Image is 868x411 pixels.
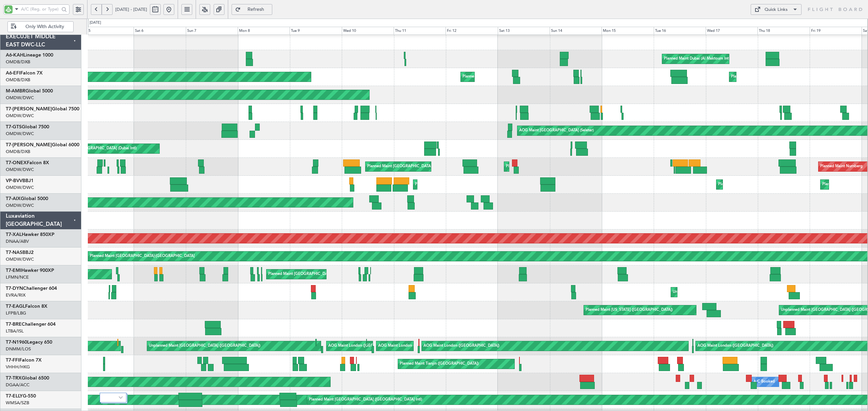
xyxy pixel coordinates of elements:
a: T7-[PERSON_NAME]Global 6000 [6,143,79,147]
div: Thu 11 [394,27,446,35]
a: EVRA/RIX [6,292,25,298]
a: A6-KAHLineage 1000 [6,53,53,58]
span: T7-BRE [6,322,22,327]
div: Mon 15 [601,27,653,35]
div: AOG Maint London ([GEOGRAPHIC_DATA]) [328,341,404,351]
div: Planned Maint [GEOGRAPHIC_DATA] [268,269,333,279]
a: OMDW/DWC [6,256,34,262]
a: M-AMBRGlobal 5000 [6,89,53,93]
div: Planned Maint [US_STATE] ([GEOGRAPHIC_DATA]) [586,305,673,315]
div: Unplanned Maint [GEOGRAPHIC_DATA] (Riga Intl) [673,287,759,297]
span: Only With Activity [18,24,71,29]
div: A/C Booked [753,377,775,387]
div: Fri 19 [810,27,862,35]
span: M-AMBR [6,89,25,93]
span: T7-TRX [6,376,22,381]
div: Sat 13 [498,27,550,35]
div: Planned Maint Dubai (Al Maktoum Intl) [718,179,785,190]
span: [DATE] - [DATE] [115,6,147,13]
a: OMDW/DWC [6,95,34,101]
a: OMDB/DXB [6,77,30,83]
div: AOG Maint London ([GEOGRAPHIC_DATA]) [697,341,773,351]
div: Thu 18 [757,27,809,35]
div: Planned Maint Nurnberg [820,161,863,172]
div: Planned Maint Tianjin ([GEOGRAPHIC_DATA]) [400,359,479,369]
div: Sun 14 [550,27,601,35]
div: AOG Maint [GEOGRAPHIC_DATA] (Dubai Intl) [57,144,137,154]
div: AOG Maint London ([GEOGRAPHIC_DATA]) [378,341,454,351]
span: T7-N1960 [6,340,27,345]
button: Only With Activity [7,21,74,32]
a: T7-EAGLFalcon 8X [6,304,47,309]
a: DNMM/LOS [6,346,31,352]
span: T7-EMI [6,268,21,273]
div: Planned Maint Dubai (Al Maktoum Intl) [664,54,731,64]
div: Planned Maint Dubai (Al Maktoum Intl) [462,72,529,82]
a: T7-N1960Legacy 650 [6,340,52,345]
div: Sun 7 [186,27,238,35]
span: T7-XAL [6,232,22,237]
img: arrow-gray.svg [119,396,123,399]
a: T7-XALHawker 850XP [6,232,55,237]
span: A6-KAH [6,53,23,58]
div: Tue 16 [654,27,706,35]
a: VHHH/HKG [6,364,30,370]
a: T7-TRXGlobal 6500 [6,376,49,381]
span: Refresh [242,7,270,12]
a: T7-AIXGlobal 5000 [6,196,48,201]
a: T7-GTSGlobal 7500 [6,125,49,129]
a: T7-ONEXFalcon 8X [6,160,49,165]
div: Unplanned Maint [GEOGRAPHIC_DATA] ([GEOGRAPHIC_DATA]) [149,341,260,351]
input: A/C (Reg. or Type) [21,4,59,14]
a: T7-NASBBJ2 [6,250,34,255]
div: Planned Maint Nice ([GEOGRAPHIC_DATA]) [415,179,491,190]
div: Fri 12 [446,27,497,35]
a: T7-ELLYG-550 [6,394,36,398]
a: VP-BVVBBJ1 [6,178,34,183]
span: T7-[PERSON_NAME] [6,143,52,147]
a: LFMN/NCE [6,274,29,280]
div: [DATE] [90,20,101,26]
div: Sat 6 [134,27,185,35]
div: AOG Maint [GEOGRAPHIC_DATA] (Seletar) [519,126,594,136]
span: T7-[PERSON_NAME] [6,107,52,111]
div: Wed 17 [706,27,757,35]
div: Planned Maint [GEOGRAPHIC_DATA] ([GEOGRAPHIC_DATA]) [731,72,838,82]
span: T7-GTS [6,125,22,129]
a: T7-[PERSON_NAME]Global 7500 [6,107,79,111]
span: T7-ONEX [6,160,27,165]
a: LTBA/ISL [6,328,24,334]
a: T7-EMIHawker 900XP [6,268,54,273]
div: Fri 5 [82,27,134,35]
a: DGAA/ACC [6,382,29,388]
span: T7-AIX [6,196,21,201]
span: T7-ELLY [6,394,23,398]
div: Mon 8 [238,27,290,35]
a: WMSA/SZB [6,400,29,406]
a: T7-DYNChallenger 604 [6,286,57,291]
span: T7-NAS [6,250,22,255]
div: Planned Maint [GEOGRAPHIC_DATA]-[GEOGRAPHIC_DATA] [90,251,195,261]
button: Quick Links [751,4,802,15]
a: T7-FFIFalcon 7X [6,358,42,363]
span: T7-FFI [6,358,19,363]
a: T7-BREChallenger 604 [6,322,56,327]
button: Refresh [232,4,272,15]
a: OMDB/DXB [6,149,30,155]
a: OMDW/DWC [6,131,34,137]
a: OMDB/DXB [6,59,30,65]
a: A6-EFIFalcon 7X [6,71,43,75]
div: AOG Maint London ([GEOGRAPHIC_DATA]) [423,341,499,351]
a: DNAA/ABV [6,238,29,244]
span: A6-EFI [6,71,20,75]
span: T7-DYN [6,286,23,291]
span: VP-BVV [6,178,22,183]
a: OMDW/DWC [6,202,34,209]
a: LFPB/LBG [6,310,26,316]
span: T7-EAGL [6,304,25,309]
div: Planned Maint [GEOGRAPHIC_DATA] ([GEOGRAPHIC_DATA]) [367,161,474,172]
a: OMDW/DWC [6,167,34,173]
div: Quick Links [765,6,788,13]
div: Planned Maint [GEOGRAPHIC_DATA] ([GEOGRAPHIC_DATA] Intl) [309,395,422,405]
div: Planned Maint Dubai (Al Maktoum Intl) [506,161,573,172]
